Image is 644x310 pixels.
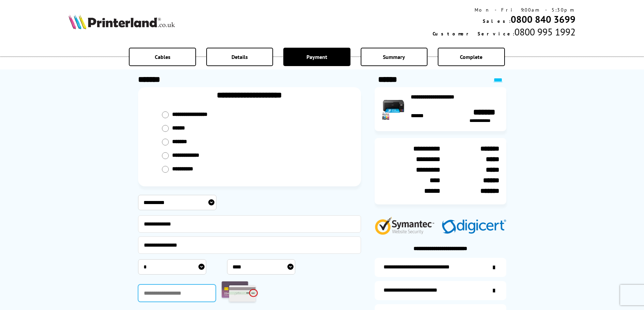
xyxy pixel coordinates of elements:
span: Details [231,53,248,60]
span: Cables [155,53,170,60]
span: Sales: [483,18,511,24]
span: Complete [460,53,482,60]
span: Summary [383,53,405,60]
span: Customer Service: [433,31,514,37]
a: items-arrive [375,281,506,300]
a: 0800 840 3699 [511,13,575,26]
span: Payment [306,53,327,60]
span: 0800 995 1992 [514,26,575,38]
a: additional-ink [375,258,506,277]
div: Mon - Fri 9:00am - 5:30pm [433,7,575,13]
img: Printerland Logo [69,14,175,29]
